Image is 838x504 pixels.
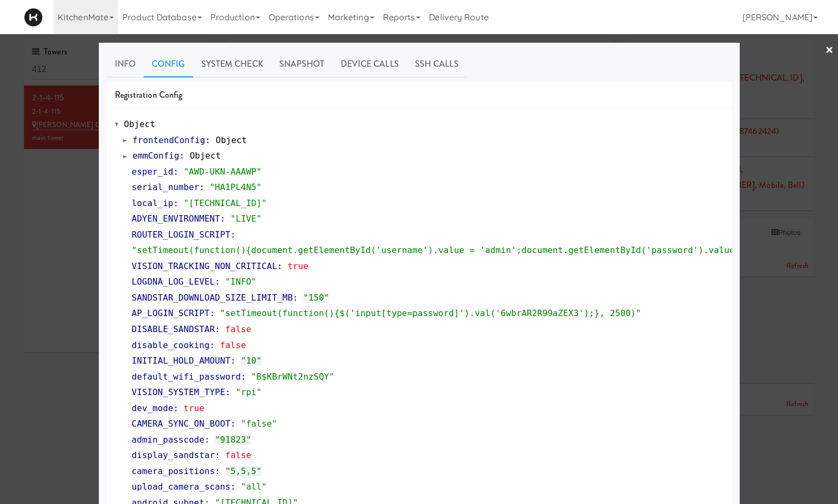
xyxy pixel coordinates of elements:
span: false [225,450,252,460]
span: : [241,372,246,382]
span: VISION_SYSTEM_TYPE [132,387,225,397]
span: default_wifi_password [132,372,241,382]
span: Object [190,151,221,161]
span: : [179,151,185,161]
span: "[TECHNICAL_ID]" [184,198,267,208]
span: LOGDNA_LOG_LEVEL [132,277,215,287]
a: Info [107,51,144,77]
span: false [220,340,246,350]
span: emmConfig [132,151,179,161]
span: : [215,324,220,334]
span: esper_id [132,167,174,177]
span: display_sandstar [132,450,215,460]
span: "false" [241,419,277,429]
span: true [184,403,205,413]
a: × [825,34,834,67]
span: camera_positions [132,466,215,476]
span: : [173,167,178,177]
span: : [173,403,178,413]
span: true [288,261,309,271]
span: ROUTER_LOGIN_SCRIPT [132,230,231,240]
span: "5,5,5" [225,466,262,476]
span: frontendConfig [132,135,205,145]
img: Micromart [24,8,43,27]
span: INITIAL_HOLD_AMOUNT [132,356,231,366]
span: admin_passcode [132,435,205,445]
span: : [205,135,210,145]
span: local_ip [132,198,174,208]
span: ADYEN_ENVIRONMENT [132,214,220,224]
span: : [215,277,220,287]
span: disable_cooking [132,340,210,350]
span: : [210,308,215,318]
span: : [225,387,231,397]
span: dev_mode [132,403,174,413]
span: "AWD-UKN-AAAWP" [184,167,262,177]
span: : [230,230,236,240]
span: "91823" [215,435,251,445]
span: "150" [303,293,330,303]
span: "HA1PL4N5" [210,182,262,192]
span: : [210,340,215,350]
span: SANDSTAR_DOWNLOAD_SIZE_LIMIT_MB [132,293,293,303]
span: : [215,466,220,476]
span: : [199,182,205,192]
span: : [230,482,236,492]
div: Registration Config [107,82,732,109]
span: : [205,435,210,445]
span: Object [124,119,155,129]
span: "rpi" [236,387,262,397]
span: : [173,198,178,208]
span: : [230,356,236,366]
span: AP_LOGIN_SCRIPT [132,308,210,318]
span: "LIVE" [230,214,261,224]
span: false [225,324,252,334]
span: "B$KBrWNt2nzSQY" [251,372,334,382]
span: CAMERA_SYNC_ON_BOOT [132,419,231,429]
a: Device Calls [333,51,407,77]
span: : [220,214,225,224]
span: "all" [241,482,267,492]
a: Config [144,51,193,77]
span: : [277,261,283,271]
span: "INFO" [225,277,256,287]
span: : [293,293,298,303]
span: DISABLE_SANDSTAR [132,324,215,334]
span: Object [216,135,247,145]
span: "setTimeout(function(){$('input[type=password]').val('6wbrAR2R99aZEX3');}, 2500)" [220,308,641,318]
span: : [215,450,220,460]
a: System Check [193,51,271,77]
a: Snapshot [271,51,333,77]
span: serial_number [132,182,200,192]
span: "10" [241,356,262,366]
span: : [230,419,236,429]
span: VISION_TRACKING_NON_CRITICAL [132,261,278,271]
a: SSH Calls [407,51,467,77]
span: upload_camera_scans [132,482,231,492]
